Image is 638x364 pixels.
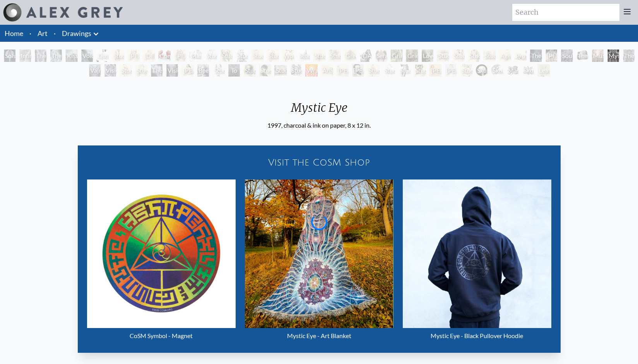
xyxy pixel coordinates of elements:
div: Study of [PERSON_NAME] [212,64,225,77]
div: Skull Fetus Study [491,64,503,77]
div: Study of [PERSON_NAME] Last Judgement [251,50,263,62]
div: CoSM Symbol - Magnet [87,328,236,343]
img: Mystic Eye - Art Blanket [245,179,393,328]
div: Study of [PERSON_NAME] Captive [120,64,132,77]
div: Green [DEMOGRAPHIC_DATA] [344,50,356,62]
div: Study of [PERSON_NAME]’s Damned Soul [236,50,248,62]
div: Study of Rembrandt Self-Portrait As [PERSON_NAME] [243,64,256,77]
div: Study of [PERSON_NAME]’s Potato Eaters [274,64,287,77]
div: To See or Not to See [228,64,240,77]
div: Seraphic Transport [375,50,387,62]
div: Study of [PERSON_NAME] [PERSON_NAME] [383,64,395,77]
div: Study of [PERSON_NAME]’s The Old Guitarist [460,64,472,77]
div: Beethoven [197,64,209,77]
div: Grieving 1 [390,50,403,62]
div: The Transcendental Artist [530,50,542,62]
div: Vision & Mission [166,64,178,77]
div: Anatomy Lab [321,64,333,77]
div: [PERSON_NAME] Pregnant & Reading [429,64,441,77]
div: Music of Liberation [592,50,604,62]
div: [DEMOGRAPHIC_DATA] [143,50,155,62]
div: Mystic Eye [607,50,619,62]
div: Vision Taking Form [104,64,116,77]
div: The Love Held Between Us [34,50,47,62]
img: CoSM Symbol - Magnet [87,179,236,328]
div: Grieving 2 (The Flames of Grief are Dark and Deep) [406,50,418,62]
div: Study of [PERSON_NAME] The Kiss [135,64,147,77]
div: Love Forestalling Death [421,50,434,62]
div: Infinity Angel [19,50,31,62]
div: Study of [DEMOGRAPHIC_DATA] Separating Light from Darkness [220,50,233,62]
a: Home [5,29,23,38]
div: Woman [282,50,294,62]
div: Mask of the Face [189,50,202,62]
img: Mystic Eye - Black Pullover Hoodie [403,179,551,328]
div: Study of [PERSON_NAME] Self-Portrait [290,64,302,77]
div: Voice at [PERSON_NAME] [81,50,93,62]
div: [PERSON_NAME] [181,64,194,77]
li: · [26,25,34,42]
div: Mystic Eye - Black Pullover Hoodie [403,328,551,343]
div: Study of [PERSON_NAME] [414,64,426,77]
a: Visit the CoSM Shop [82,150,556,175]
div: Study of [PERSON_NAME]’s Night Watch [313,50,325,62]
input: Search [512,4,619,21]
div: Study of [PERSON_NAME]’s Third of May [437,50,449,62]
a: Mystic Eye - Art Blanket [245,179,393,343]
div: Mystic Eye [267,101,371,121]
div: [PERSON_NAME] Pregnant & Sleeping [445,64,457,77]
div: [PERSON_NAME] [352,64,364,77]
div: Study of [PERSON_NAME] Portrait of [PERSON_NAME] [267,50,279,62]
li: · [51,25,59,42]
div: Soultrons [561,50,573,62]
a: Drawings [62,28,91,39]
div: [DATE] [359,50,372,62]
div: Study of Rembrandt Self-Portrait [259,64,271,77]
div: Study of [PERSON_NAME] [PERSON_NAME] [112,50,124,62]
div: Skull Fetus [476,64,488,77]
div: Study of [PERSON_NAME] The Deposition [367,64,380,77]
a: Mystic Eye - Black Pullover Hoodie [403,179,551,343]
div: Skull Fetus Tondo [522,64,534,77]
div: Aged [DEMOGRAPHIC_DATA] [499,50,511,62]
div: Study of [PERSON_NAME]’s Crying Woman [DEMOGRAPHIC_DATA] [452,50,465,62]
div: [PERSON_NAME] [336,64,349,77]
div: Kiss of the [MEDICAL_DATA] [65,50,78,62]
div: Study of [PERSON_NAME]’s Crying Woman [DEMOGRAPHIC_DATA] [468,50,480,62]
div: Prostration to the Goddess [514,50,527,62]
div: Study of [PERSON_NAME] [205,50,217,62]
div: Leaf and Tree [537,64,550,77]
div: Wrathful Guardian [305,64,318,77]
div: The Gift [151,64,163,77]
div: Dusty [96,50,109,62]
div: 1997, charcoal & ink on paper, 8 x 12 in. [267,121,371,130]
div: The First Artists [576,50,588,62]
div: Study of [PERSON_NAME]’s Sunflowers [328,50,341,62]
div: Mystic Eye - Art Blanket [245,328,393,343]
div: Vajra Brush [89,64,101,77]
div: [PERSON_NAME] [545,50,558,62]
div: Solstice Angel [3,50,16,62]
div: Study of [PERSON_NAME]’s Easel [298,50,310,62]
div: Study of [PERSON_NAME] [PERSON_NAME] [398,64,411,77]
div: Study of [PERSON_NAME]’s Guernica [483,50,496,62]
div: Comparing Brains [158,50,171,62]
div: [PERSON_NAME] & Child [174,50,186,62]
div: The Seer [623,50,635,62]
a: CoSM Symbol - Magnet [87,179,236,343]
div: The Medium [50,50,62,62]
a: Art [38,28,48,39]
div: [PERSON_NAME] by [PERSON_NAME] by [PERSON_NAME] [127,50,140,62]
div: Master of Confusion [506,64,519,77]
